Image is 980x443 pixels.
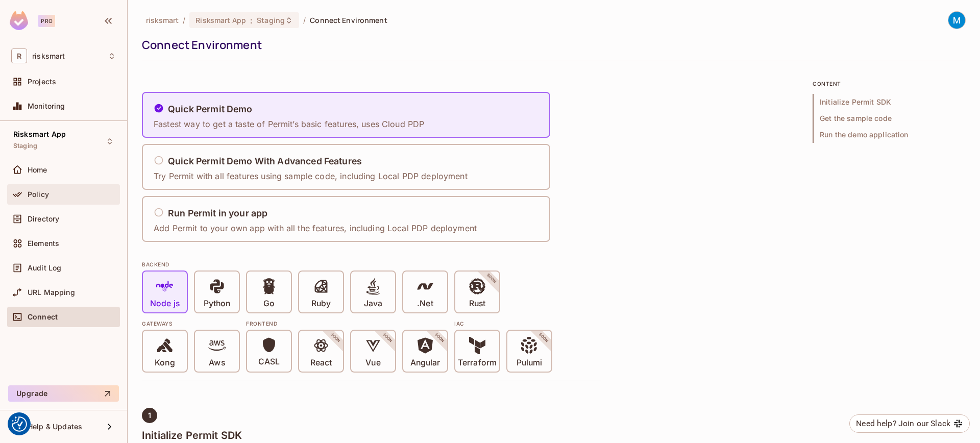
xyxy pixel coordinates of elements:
div: Need help? Join our Slack [856,417,950,430]
span: SOON [524,318,563,358]
span: SOON [420,318,459,358]
h4: Initialize Permit SDK [142,429,601,441]
p: content [813,80,966,88]
img: SReyMgAAAABJRU5ErkJggg== [10,11,28,30]
p: Java [364,299,382,309]
span: 1 [148,411,151,420]
p: CASL [258,357,280,367]
button: Consent Preferences [12,416,27,432]
span: SOON [315,318,355,358]
p: Kong [155,358,175,368]
span: Workspace: risksmart [32,52,65,60]
p: Go [263,299,275,309]
span: Risksmart App [195,15,246,25]
span: Risksmart App [13,130,66,138]
button: Upgrade [8,385,119,402]
span: Run the demo application [813,127,966,143]
span: Audit Log [28,264,61,272]
p: Add Permit to your own app with all the features, including Local PDP deployment [154,223,477,234]
span: Staging [13,142,37,150]
span: SOON [472,259,511,299]
div: IAC [454,319,552,328]
li: / [303,15,306,25]
div: Frontend [246,319,448,328]
p: React [310,358,332,368]
p: Angular [410,358,440,368]
p: .Net [417,299,433,309]
div: Pro [38,15,55,27]
div: Connect Environment [142,37,961,53]
div: BACKEND [142,260,601,268]
span: Monitoring [28,102,65,110]
img: Revisit consent button [12,416,27,432]
p: Python [204,299,230,309]
p: Rust [469,299,485,309]
p: Try Permit with all features using sample code, including Local PDP deployment [154,170,468,182]
span: R [11,48,27,63]
span: Get the sample code [813,110,966,127]
span: Initialize Permit SDK [813,94,966,110]
img: Matt Rudd [948,12,965,29]
h5: Quick Permit Demo [168,104,253,114]
span: Staging [257,15,285,25]
span: Home [28,166,47,174]
p: Node js [150,299,180,309]
div: Gateways [142,319,240,328]
p: Ruby [311,299,331,309]
span: the active workspace [146,15,179,25]
span: Connect Environment [310,15,387,25]
p: Pulumi [517,358,542,368]
p: Vue [365,358,380,368]
h5: Quick Permit Demo With Advanced Features [168,156,362,166]
span: URL Mapping [28,288,75,297]
span: Projects [28,78,56,86]
p: Fastest way to get a taste of Permit’s basic features, uses Cloud PDP [154,118,424,130]
span: Elements [28,239,59,248]
span: Help & Updates [28,423,82,431]
span: Connect [28,313,58,321]
li: / [183,15,185,25]
p: Terraform [458,358,497,368]
span: : [250,16,253,24]
p: Aws [209,358,225,368]
span: Directory [28,215,59,223]
h5: Run Permit in your app [168,208,267,218]
span: SOON [367,318,407,358]
span: Policy [28,190,49,199]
